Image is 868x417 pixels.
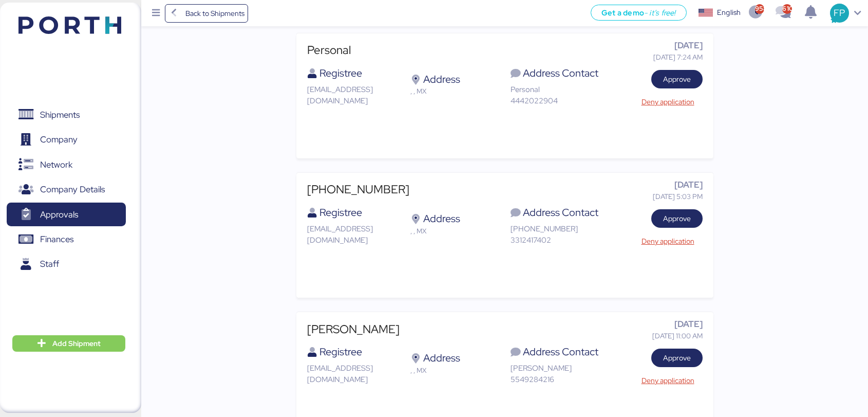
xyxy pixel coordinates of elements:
span: Add Shipment [52,337,101,350]
span: Approve [663,352,691,364]
div: [DATE] [653,39,703,52]
span: Address [423,72,460,86]
div: [EMAIL_ADDRESS][DOMAIN_NAME] [307,84,403,106]
span: Deny application [641,374,694,387]
span: Shipments [40,107,80,122]
span: Registree [319,66,362,80]
button: Approve [651,349,703,367]
span: Approve [663,73,691,85]
span: Address [423,212,460,225]
div: 5549284216 [511,374,607,385]
a: Staff [7,252,126,276]
span: Deny application [641,96,694,108]
a: Company Details [7,178,126,202]
div: 3312417402 [511,234,607,246]
span: Approvals [40,207,78,222]
span: Company Details [40,182,105,197]
div: English [717,7,741,18]
button: Deny application [633,371,703,390]
div: , , MX [410,87,503,95]
span: Address [423,351,460,365]
span: FP [834,6,845,20]
div: [PERSON_NAME] [511,362,607,374]
button: Deny application [633,232,703,250]
div: 4442022904 [511,95,607,106]
div: Personal [307,42,351,59]
div: Personal [511,84,607,95]
div: , , MX [410,227,503,235]
span: Finances [40,232,73,247]
span: Company [40,132,78,147]
button: Approve [651,209,703,228]
div: [DATE] 5:03 PM [653,191,703,202]
button: Approve [651,70,703,88]
span: Approve [663,212,691,225]
button: Deny application [633,93,703,111]
a: Network [7,153,126,176]
a: Approvals [7,203,126,226]
div: [PHONE_NUMBER] [307,181,409,198]
div: [DATE] 7:24 AM [653,52,703,62]
a: Back to Shipments [165,4,249,23]
span: Address Contact [523,206,598,219]
div: [DATE] [653,178,703,191]
div: [EMAIL_ADDRESS][DOMAIN_NAME] [307,223,403,246]
div: [PHONE_NUMBER] [511,223,607,234]
div: [DATE] [652,318,703,331]
span: Address Contact [523,345,598,358]
div: [PERSON_NAME] [307,321,400,338]
span: Registree [319,206,362,219]
span: Network [40,157,72,172]
a: Shipments [7,103,126,126]
button: Menu [147,5,165,22]
div: [DATE] 11:00 AM [652,331,703,341]
a: Company [7,128,126,152]
button: Add Shipment [12,335,125,352]
div: , , MX [410,367,503,374]
span: Deny application [641,235,694,247]
div: [EMAIL_ADDRESS][DOMAIN_NAME] [307,362,403,385]
span: Back to Shipments [185,7,244,20]
span: Staff [40,257,59,271]
span: Registree [319,345,362,358]
span: Address Contact [523,66,598,80]
a: Finances [7,228,126,251]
